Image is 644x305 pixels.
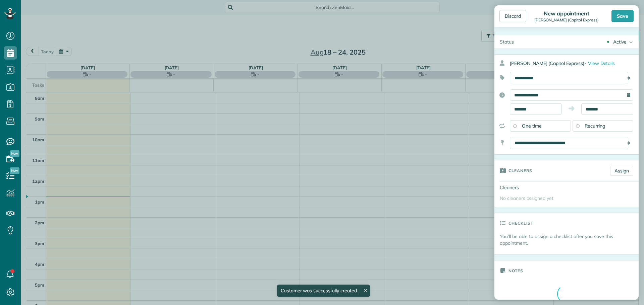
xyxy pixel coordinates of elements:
div: [PERSON_NAME] (Capitol Express) [532,18,601,22]
h3: Cleaners [508,160,532,180]
span: One time [522,123,542,129]
h3: Checklist [508,213,533,233]
input: One time [513,124,517,128]
div: Discard [499,10,526,22]
div: Cleaners [494,181,541,194]
span: · [585,60,586,66]
div: Active [613,39,627,45]
h3: Notes [508,260,523,281]
span: View Details [588,60,615,66]
span: No cleaners assigned yet [500,195,553,201]
span: Recurring [585,123,605,129]
div: Status [494,35,519,49]
div: [PERSON_NAME] (Capitol Express) [510,57,639,69]
div: Customer was successfully created. [277,285,371,297]
div: Save [611,10,634,22]
p: You’ll be able to assign a checklist after you save this appointment. [500,233,639,246]
span: New [10,150,19,157]
div: New appointment [532,10,601,17]
a: Assign [610,166,633,176]
span: New [10,167,19,174]
input: Recurring [576,124,579,128]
